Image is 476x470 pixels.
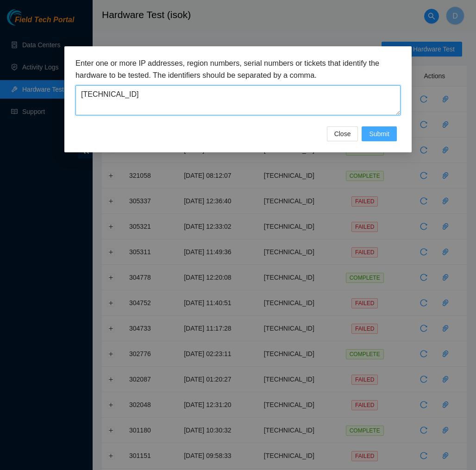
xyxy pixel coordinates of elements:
button: Submit [362,126,397,141]
h3: Enter one or more IP addresses, region numbers, serial numbers or tickets that identify the hardw... [75,57,401,81]
span: Submit [369,129,389,139]
button: Close [327,126,358,141]
textarea: [TECHNICAL_ID] [75,85,401,115]
span: Close [334,129,351,139]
